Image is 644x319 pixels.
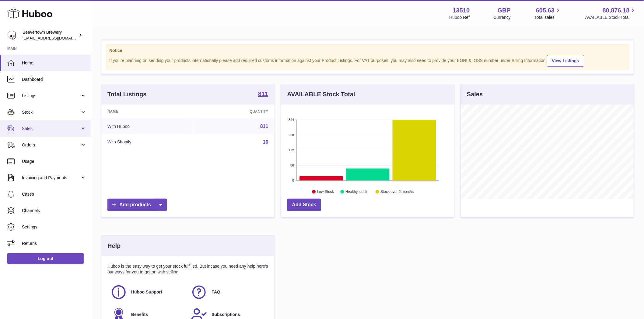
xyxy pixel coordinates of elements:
span: AVAILABLE Stock Total [585,15,637,20]
div: Beavertown Brewery [23,29,77,41]
a: View Listings [547,55,584,67]
text: 86 [290,163,294,167]
text: 0 [292,179,294,182]
text: 172 [289,148,294,152]
a: Add Stock [287,199,321,211]
span: Settings [22,224,86,230]
span: Returns [22,241,86,246]
div: If you're planning on sending your products internationally please add required customs informati... [109,54,626,67]
span: Orders [22,142,80,148]
p: Huboo is the easy way to get your stock fulfilled. But incase you need any help here's our ways f... [107,263,268,275]
h3: AVAILABLE Stock Total [287,90,355,98]
strong: Notice [109,48,626,53]
td: With Huboo [101,118,195,134]
text: 344 [289,118,294,122]
div: Huboo Ref [450,15,470,20]
div: Currency [494,15,511,20]
text: Low Stock [317,190,334,194]
span: Stock [22,109,80,115]
text: Stock over 2 months [380,190,414,194]
span: Channels [22,208,86,214]
span: 605.63 [536,6,555,15]
a: 811 [260,124,268,129]
a: 16 [263,139,268,145]
span: Dashboard [22,77,86,82]
strong: GBP [498,6,511,15]
span: Home [22,60,86,66]
strong: 811 [258,91,268,97]
span: Cases [22,191,86,197]
a: Add products [107,199,167,211]
h3: Help [107,242,121,250]
h3: Sales [467,90,483,98]
span: Total sales [534,15,562,20]
span: 80,876.18 [603,6,630,15]
a: FAQ [191,284,265,300]
span: Invoicing and Payments [22,175,80,181]
a: 80,876.18 AVAILABLE Stock Total [585,6,637,20]
th: Name [101,105,195,118]
strong: 13510 [453,6,470,15]
text: Healthy stock [345,190,368,194]
td: With Shopify [101,134,195,150]
a: 605.63 Total sales [534,6,562,20]
a: Log out [7,253,84,264]
span: Huboo Support [131,289,162,295]
span: Usage [22,159,86,164]
span: Sales [22,126,80,132]
a: 811 [258,91,268,98]
span: Subscriptions [212,312,240,317]
span: Benefits [131,312,148,317]
img: internalAdmin-13510@internal.huboo.com [7,31,16,40]
span: FAQ [212,289,220,295]
span: Listings [22,93,80,99]
th: Quantity [195,105,275,118]
span: [EMAIL_ADDRESS][DOMAIN_NAME] [23,36,89,40]
text: 258 [289,133,294,137]
h3: Total Listings [107,90,147,98]
a: Huboo Support [110,284,185,300]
